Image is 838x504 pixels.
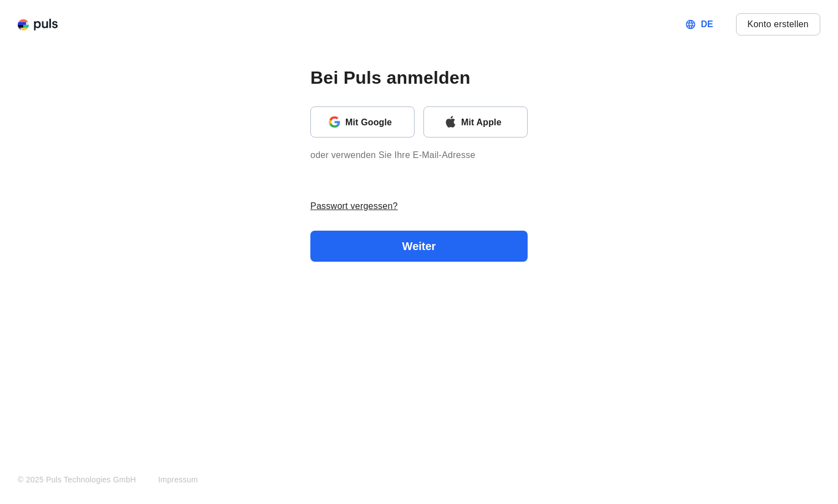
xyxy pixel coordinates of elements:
[676,13,725,35] button: DE
[310,138,528,169] p: oder verwenden Sie Ihre E-Mail-Adresse
[310,201,398,211] a: Passwort vergessen?
[461,115,518,129] div: Mit Apple
[310,67,528,89] h1: Bei Puls anmelden
[158,475,197,484] a: Impressum
[736,13,820,35] a: Konto erstellen
[345,115,405,129] div: Mit Google
[310,106,415,138] button: Mit Google
[18,18,58,31] img: Puls project
[423,106,528,138] button: Mit Apple
[18,475,136,484] span: © 2025 Puls Technologies GmbH
[310,231,528,262] button: Weiter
